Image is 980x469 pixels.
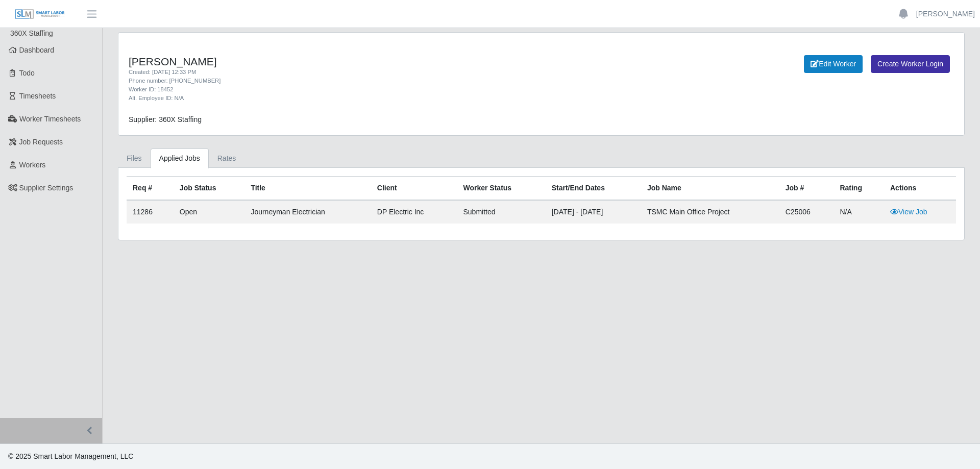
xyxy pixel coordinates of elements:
[804,55,863,73] a: Edit Worker
[129,115,202,124] span: Supplier: 360X Staffing
[129,55,604,68] h4: [PERSON_NAME]
[19,46,55,54] span: Dashboard
[209,149,245,168] a: Rates
[129,94,604,103] div: Alt. Employee ID: N/A
[244,177,371,201] th: Title
[779,177,834,201] th: Job #
[546,177,641,201] th: Start/End Dates
[244,200,371,224] td: Journeyman Electrician
[127,177,174,201] th: Req #
[871,55,950,73] a: Create Worker Login
[457,177,545,201] th: Worker Status
[779,200,834,224] td: C25006
[174,200,245,224] td: Open
[129,85,604,94] div: Worker ID: 18452
[14,9,65,20] img: SLM Logo
[884,177,956,201] th: Actions
[10,29,53,37] span: 360X Staffing
[19,115,81,123] span: Worker Timesheets
[19,161,46,169] span: Workers
[371,177,457,201] th: Client
[641,200,779,224] td: TSMC Main Office Project
[19,92,56,100] span: Timesheets
[174,177,245,201] th: Job Status
[371,200,457,224] td: DP Electric Inc
[19,184,73,192] span: Supplier Settings
[129,68,604,77] div: Created: [DATE] 12:33 PM
[129,77,604,85] div: Phone number: [PHONE_NUMBER]
[916,9,975,19] a: [PERSON_NAME]
[127,200,174,224] td: 11286
[19,69,35,77] span: Todo
[8,452,133,460] span: © 2025 Smart Labor Management, LLC
[457,200,545,224] td: submitted
[118,149,151,168] a: Files
[19,138,63,146] span: Job Requests
[834,177,884,201] th: Rating
[641,177,779,201] th: Job Name
[546,200,641,224] td: [DATE] - [DATE]
[151,149,209,168] a: Applied Jobs
[834,200,884,224] td: N/A
[890,208,927,216] a: View Job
